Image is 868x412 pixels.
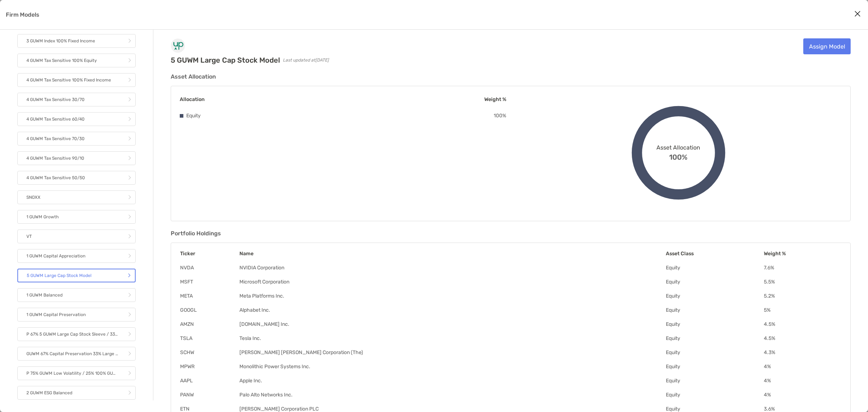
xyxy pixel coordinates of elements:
p: Equity [186,111,201,120]
p: Firm Models [6,10,39,19]
p: 4 GUWM Tax Sensitive 30/70 [26,95,85,104]
p: 1 GUWM Growth [26,213,59,222]
p: 4 GUWM Tax Sensitive 70/30 [26,134,85,143]
td: 4 % [763,391,842,398]
td: Equity [665,278,763,285]
a: 1 GUWM Balanced [17,288,136,302]
td: TSLA [180,335,239,342]
a: 4 GUWM Tax Sensitive 100% Equity [17,54,136,67]
h3: Portfolio Holdings [171,230,851,237]
a: 1 GUWM Capital Preservation [17,308,136,321]
td: Monolithic Power Systems Inc. [239,363,665,370]
td: 4 % [763,363,842,370]
td: NVDA [180,264,239,271]
a: GUWM 67% Capital Preservation 33% Large Cap [17,347,136,361]
td: 5.5 % [763,278,842,285]
a: 4 GUWM Tax Sensitive 90/10 [17,151,136,165]
td: Equity [665,391,763,398]
a: 4 GUWM Tax Sensitive 60/40 [17,112,136,126]
p: 4 GUWM Tax Sensitive 90/10 [26,154,84,163]
td: PANW [180,391,239,398]
p: GUWM 67% Capital Preservation 33% Large Cap [26,349,119,358]
td: Equity [665,293,763,299]
th: Name [239,250,665,257]
span: Last updated at [DATE] [283,58,329,63]
p: Allocation [180,95,205,104]
td: 7.6 % [763,264,842,271]
td: Tesla Inc. [239,335,665,342]
td: Equity [665,307,763,314]
p: P 67% 5 GUWM Large Cap Stock Sleeve / 33% 3 GUWM Index Equity Sleeve [26,330,119,339]
a: 5 GUWM Large Cap Stock Model [17,269,136,282]
p: 4 GUWM Tax Sensitive 50/50 [26,173,85,182]
a: 1 GUWM Capital Appreciation [17,249,136,263]
h2: 5 GUWM Large Cap Stock Model [171,56,280,64]
a: 3 GUWM Index 100% Fixed Income [17,34,136,48]
td: Equity [665,264,763,271]
h3: Asset Allocation [171,73,851,80]
td: AAPL [180,377,239,384]
span: Asset Allocation [656,144,700,151]
p: 1 GUWM Balanced [26,291,63,300]
td: 4.5 % [763,335,842,342]
td: NVIDIA Corporation [239,264,665,271]
td: Microsoft Corporation [239,278,665,285]
td: 4 % [763,377,842,384]
a: 4 GUWM Tax Sensitive 50/50 [17,171,136,185]
p: 1 GUWM Capital Preservation [26,310,86,319]
td: Equity [665,377,763,384]
a: 2 GUWM ESG Balanced [17,386,136,400]
td: Palo Alto Networks Inc. [239,391,665,398]
p: 4 GUWM Tax Sensitive 100% Equity [26,56,97,65]
td: META [180,293,239,299]
td: Apple Inc. [239,377,665,384]
p: 1 GUWM Capital Appreciation [26,252,85,261]
a: P 67% 5 GUWM Large Cap Stock Sleeve / 33% 3 GUWM Index Equity Sleeve [17,327,136,341]
p: 5 GUWM Large Cap Stock Model [27,271,92,280]
td: Alphabet Inc. [239,307,665,314]
td: MPWR [180,363,239,370]
p: P 75% GUWM Low Volatility / 25% 100% GUWM Equity [26,369,119,378]
td: 4.5 % [763,321,842,328]
td: Equity [665,363,763,370]
a: VT [17,230,136,243]
p: Weight % [484,95,506,104]
td: Equity [665,349,763,356]
img: Company Logo [171,38,185,53]
td: 5 % [763,307,842,314]
p: SNOXX [26,193,41,202]
a: 1 GUWM Growth [17,210,136,224]
td: SCHW [180,349,239,356]
td: [PERSON_NAME] [PERSON_NAME] Corporation (The) [239,349,665,356]
td: 4.3 % [763,349,842,356]
p: 2 GUWM ESG Balanced [26,388,72,398]
td: 5.2 % [763,293,842,299]
td: [DOMAIN_NAME] Inc. [239,321,665,328]
p: 4 GUWM Tax Sensitive 60/40 [26,115,85,124]
td: Meta Platforms Inc. [239,293,665,299]
p: 4 GUWM Tax Sensitive 100% Fixed Income [26,76,111,85]
p: VT [26,232,32,241]
td: GOOGL [180,307,239,314]
td: Equity [665,321,763,328]
th: Asset Class [665,250,763,257]
span: 100% [669,151,688,161]
p: 100 % [494,111,506,120]
a: Assign Model [803,38,851,54]
a: SNOXX [17,190,136,204]
a: 4 GUWM Tax Sensitive 30/70 [17,93,136,106]
a: 4 GUWM Tax Sensitive 100% Fixed Income [17,73,136,87]
a: P 75% GUWM Low Volatility / 25% 100% GUWM Equity [17,366,136,380]
button: Close modal [852,9,863,20]
th: Weight % [763,250,842,257]
p: 3 GUWM Index 100% Fixed Income [26,37,95,46]
th: Ticker [180,250,239,257]
td: Equity [665,335,763,342]
td: MSFT [180,278,239,285]
a: 4 GUWM Tax Sensitive 70/30 [17,132,136,146]
td: AMZN [180,321,239,328]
